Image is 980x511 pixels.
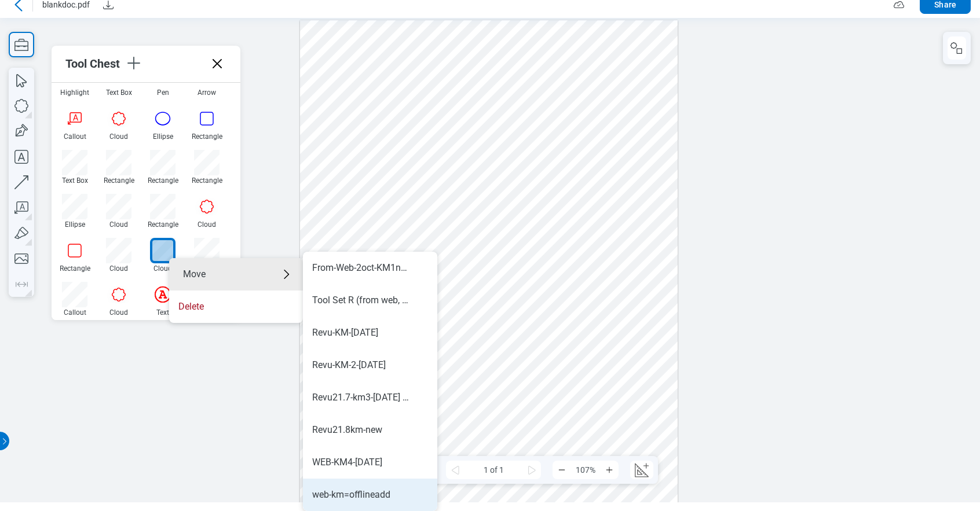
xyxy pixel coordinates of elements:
[312,488,390,501] div: web-km=offlineadd
[600,461,619,479] button: Zoom In
[101,308,136,317] div: Cloud
[312,456,382,469] div: WEB-KM4-[DATE]
[465,461,522,479] span: 1 of 1
[169,258,303,291] div: Move
[303,252,437,511] ul: Move
[312,262,409,274] div: From-Web-2oct-KM1new
[169,291,303,323] li: Delete
[145,89,180,97] div: Pen
[312,424,382,436] div: Revu21.8km-new
[189,220,224,229] div: Cloud
[571,461,600,479] span: 107%
[57,177,92,185] div: Text Box
[312,326,378,339] div: Revu-KM-[DATE]
[630,461,653,479] button: Create Scale
[57,133,92,141] div: Callout
[145,177,180,185] div: Rectangle
[101,89,136,97] div: Text Box
[57,89,92,97] div: Highlight
[101,220,136,229] div: Cloud
[312,359,386,372] div: Revu-KM-2-[DATE]
[145,264,180,273] div: Cloud
[57,264,92,273] div: Rectangle
[57,220,92,229] div: Ellipse
[189,133,224,141] div: Rectangle
[145,133,180,141] div: Ellipse
[312,294,409,307] div: Tool Set R (from web, [EMAIL_ADDRESS][DOMAIN_NAME], 02.10)
[145,220,180,229] div: Rectangle
[101,133,136,141] div: Cloud
[553,461,571,479] button: Zoom Out
[189,89,224,97] div: Arrow
[57,308,92,317] div: Callout
[312,391,409,404] div: Revu21.7-km3-[DATE] BETA
[101,264,136,273] div: Cloud
[189,177,224,185] div: Rectangle
[169,258,303,323] ul: Menu
[101,177,136,185] div: Rectangle
[145,308,180,317] div: Text
[65,57,125,71] div: Tool Chest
